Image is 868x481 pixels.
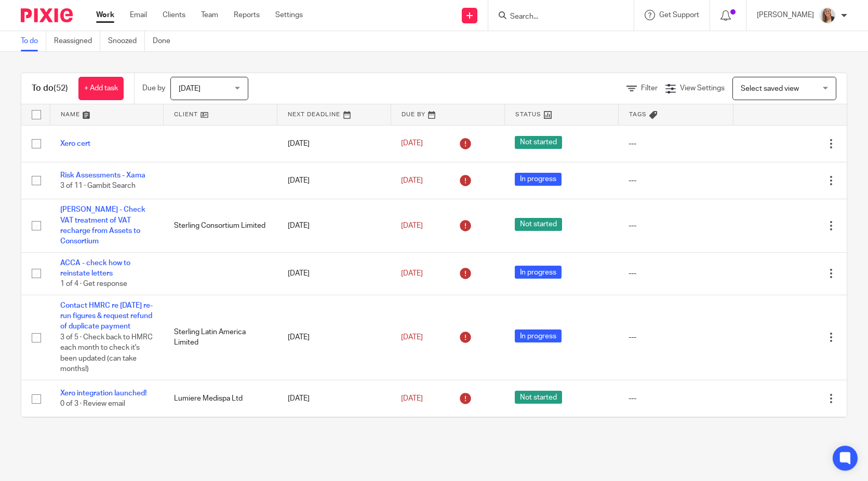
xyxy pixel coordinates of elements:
[515,218,562,231] span: Not started
[641,85,658,92] span: Filter
[130,10,147,20] a: Email
[60,182,136,189] span: 3 of 11 · Gambit Search
[54,31,100,51] a: Reassigned
[163,10,185,20] a: Clients
[629,332,723,342] div: ---
[277,380,391,417] td: [DATE]
[54,84,68,92] span: (52)
[401,395,423,402] span: [DATE]
[659,11,699,19] span: Get Support
[275,10,303,20] a: Settings
[401,177,423,184] span: [DATE]
[629,221,723,231] div: ---
[60,400,125,407] span: 0 of 3 · Review email
[509,12,603,22] input: Search
[629,268,723,279] div: ---
[142,83,165,93] p: Due by
[401,334,423,341] span: [DATE]
[234,10,260,20] a: Reports
[277,199,391,252] td: [DATE]
[629,139,723,149] div: ---
[819,7,836,24] img: IMG_9257.jpg
[153,31,178,51] a: Done
[401,222,423,229] span: [DATE]
[515,391,562,404] span: Not started
[164,199,277,252] td: Sterling Consortium Limited
[60,259,130,277] a: ACCA - check how to reinstate letters
[277,162,391,199] td: [DATE]
[515,329,562,342] span: In progress
[680,85,725,92] span: View Settings
[78,77,124,100] a: + Add task
[60,334,153,373] span: 3 of 5 · Check back to HMRC each month to check it's been updated (can take months!)
[277,252,391,295] td: [DATE]
[741,85,799,92] span: Select saved view
[277,295,391,380] td: [DATE]
[179,85,201,92] span: [DATE]
[515,266,562,279] span: In progress
[60,140,90,147] a: Xero cert
[401,140,423,147] span: [DATE]
[60,390,147,397] a: Xero integration launched!
[108,31,145,51] a: Snoozed
[21,31,46,51] a: To do
[164,295,277,380] td: Sterling Latin America Limited
[629,112,647,117] span: Tags
[515,173,562,186] span: In progress
[629,393,723,404] div: ---
[60,302,153,331] a: Contact HMRC re [DATE] re-run figures & request refund of duplicate payment
[60,172,145,179] a: Risk Assessments - Xama
[60,280,127,287] span: 1 of 4 · Get response
[96,10,114,20] a: Work
[401,270,423,277] span: [DATE]
[60,206,145,245] a: [PERSON_NAME] - Check VAT treatment of VAT recharge from Assets to Consortium
[757,10,814,20] p: [PERSON_NAME]
[32,83,68,94] h1: To do
[515,136,562,149] span: Not started
[21,8,73,22] img: Pixie
[201,10,218,20] a: Team
[629,175,723,186] div: ---
[164,380,277,417] td: Lumiere Medispa Ltd
[277,125,391,162] td: [DATE]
